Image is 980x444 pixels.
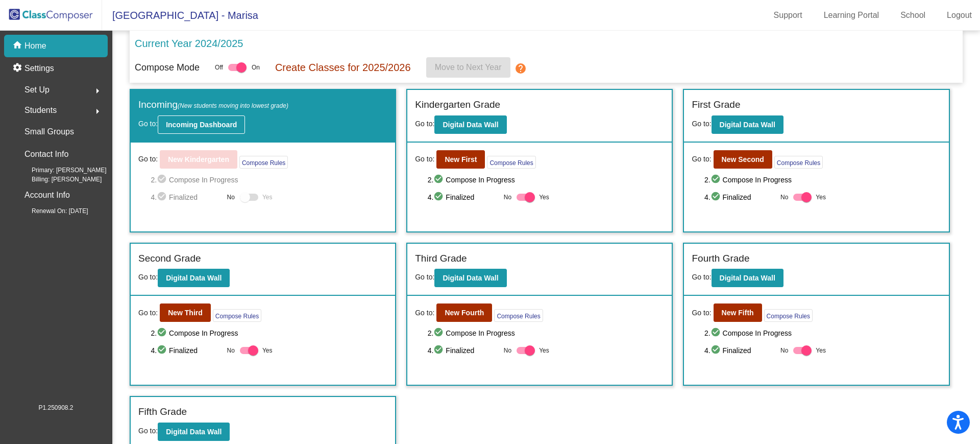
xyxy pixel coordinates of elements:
[135,61,200,75] p: Compose Mode
[168,155,229,163] b: New Kindergarten
[714,150,772,169] button: New Second
[426,57,510,78] button: Move to Next Year
[780,193,788,202] span: No
[227,193,235,202] span: No
[435,63,502,72] span: Move to Next Year
[138,405,187,419] label: Fifth Grade
[252,63,260,72] span: On
[443,274,498,282] b: Digital Data Wall
[434,115,506,134] button: Digital Data Wall
[102,7,258,24] span: [GEOGRAPHIC_DATA] - Marisa
[138,154,158,165] span: Go to:
[710,344,723,357] mat-icon: check_circle
[213,309,261,322] button: Compose Rules
[275,60,411,75] p: Create Classes for 2025/2026
[692,154,711,165] span: Go to:
[445,155,477,163] b: New First
[539,191,549,203] span: Yes
[157,174,169,186] mat-icon: check_circle
[433,174,446,186] mat-icon: check_circle
[15,206,88,216] span: Renewal On: [DATE]
[227,346,235,355] span: No
[704,344,775,357] span: 4. Finalized
[138,98,288,112] label: Incoming
[766,7,811,24] a: Support
[160,303,211,322] button: New Third
[712,269,783,287] button: Digital Data Wall
[514,62,527,75] mat-icon: help
[704,327,941,339] span: 2. Compose In Progress
[12,40,24,52] mat-icon: home
[704,191,775,203] span: 4. Finalized
[692,120,711,128] span: Go to:
[262,344,273,357] span: Yes
[415,251,467,266] label: Third Grade
[780,346,788,355] span: No
[415,308,434,318] span: Go to:
[720,121,775,129] b: Digital Data Wall
[151,327,387,339] span: 2. Compose In Progress
[138,308,158,318] span: Go to:
[151,191,222,203] span: 4. Finalized
[215,63,223,72] span: Off
[151,174,387,186] span: 2. Compose In Progress
[262,191,273,203] span: Yes
[135,36,243,51] p: Current Year 2024/2025
[158,269,230,287] button: Digital Data Wall
[692,308,711,318] span: Go to:
[138,427,158,435] span: Go to:
[774,156,823,169] button: Compose Rules
[764,309,813,322] button: Compose Rules
[428,344,499,357] span: 4. Finalized
[415,273,434,281] span: Go to:
[166,121,237,129] b: Incoming Dashboard
[415,120,434,128] span: Go to:
[428,174,665,186] span: 2. Compose In Progress
[816,191,826,203] span: Yes
[91,85,104,97] mat-icon: arrow_right
[160,150,237,169] button: New Kindergarten
[816,344,826,357] span: Yes
[539,344,549,357] span: Yes
[433,327,446,339] mat-icon: check_circle
[138,120,158,128] span: Go to:
[15,175,102,184] span: Billing: [PERSON_NAME]
[712,115,783,134] button: Digital Data Wall
[239,156,288,169] button: Compose Rules
[158,423,230,441] button: Digital Data Wall
[816,7,888,24] a: Learning Portal
[436,150,485,169] button: New First
[433,344,446,357] mat-icon: check_circle
[24,188,70,202] p: Account Info
[157,191,169,203] mat-icon: check_circle
[722,309,754,317] b: New Fifth
[138,251,201,266] label: Second Grade
[15,166,107,175] span: Primary: [PERSON_NAME]
[24,147,68,161] p: Contact Info
[722,155,764,163] b: New Second
[704,174,941,186] span: 2. Compose In Progress
[720,274,775,282] b: Digital Data Wall
[714,303,762,322] button: New Fifth
[166,274,222,282] b: Digital Data Wall
[24,62,54,75] p: Settings
[24,125,74,139] p: Small Groups
[504,193,511,202] span: No
[415,98,500,112] label: Kindergarten Grade
[415,154,434,165] span: Go to:
[428,327,665,339] span: 2. Compose In Progress
[443,121,498,129] b: Digital Data Wall
[692,273,711,281] span: Go to:
[710,174,723,186] mat-icon: check_circle
[24,103,57,118] span: Students
[445,309,484,317] b: New Fourth
[24,83,50,97] span: Set Up
[158,115,245,134] button: Incoming Dashboard
[487,156,535,169] button: Compose Rules
[710,327,723,339] mat-icon: check_circle
[12,62,24,75] mat-icon: settings
[692,98,740,112] label: First Grade
[168,309,203,317] b: New Third
[157,344,169,357] mat-icon: check_circle
[166,428,222,436] b: Digital Data Wall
